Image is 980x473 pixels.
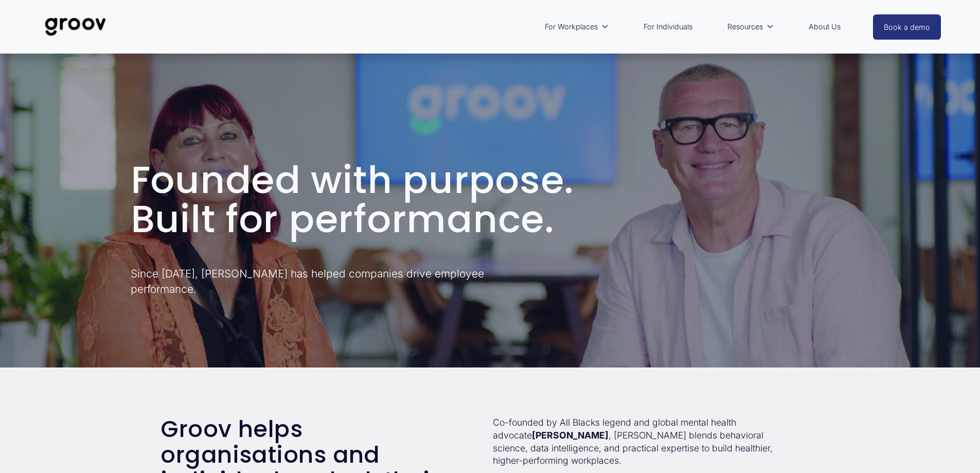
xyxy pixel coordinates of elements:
[727,20,763,33] span: Resources
[532,430,609,441] strong: [PERSON_NAME]
[873,14,941,40] a: Book a demo
[131,266,548,296] p: Since [DATE], [PERSON_NAME] has helped companies drive employee performance.
[804,15,846,39] a: About Us
[722,15,779,39] a: folder dropdown
[638,15,698,39] a: For Individuals
[131,161,850,238] h1: Founded with purpose. Built for performance.
[39,10,112,44] img: Groov | Unlock Human Potential at Work and in Life
[545,20,598,33] span: For Workplaces
[540,15,614,39] a: folder dropdown
[493,416,789,467] p: Co-founded by All Blacks legend and global mental health advocate , [PERSON_NAME] blends behavior...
